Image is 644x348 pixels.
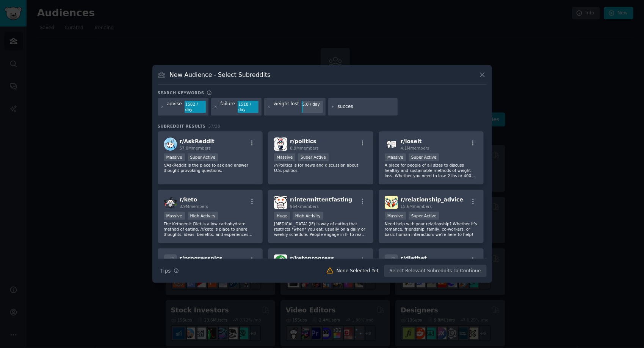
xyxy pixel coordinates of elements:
[401,255,427,261] span: r/ dietbet
[290,255,334,261] span: r/ ketoprogress
[164,137,177,151] img: AskReddit
[158,123,206,129] span: Subreddit Results
[208,124,221,128] span: 37 / 38
[401,146,429,150] span: 4.1M members
[188,212,218,220] div: High Activity
[298,153,329,161] div: Super Active
[164,221,257,237] p: The Ketogenic Diet is a low carbohydrate method of eating. /r/keto is place to share thoughts, id...
[337,268,379,275] div: None Selected Yet
[274,196,287,209] img: intermittentfasting
[169,71,270,79] h3: New Audience - Select Subreddits
[238,101,259,113] div: 1518 / day
[180,204,208,209] span: 3.9M members
[385,196,398,209] img: relationship_advice
[409,153,439,161] div: Super Active
[274,212,290,220] div: Huge
[164,196,177,209] img: keto
[180,255,223,261] span: r/ progresspics
[158,90,204,95] h3: Search keywords
[160,267,171,275] span: Tips
[180,146,211,150] span: 57.0M members
[180,138,215,144] span: r/ AskReddit
[401,204,432,209] span: 15.6M members
[274,221,367,237] p: [MEDICAL_DATA] (IF) is way of eating that restricts *when* you eat, usually on a daily or weekly ...
[274,254,287,268] img: ketoprogress
[409,212,439,220] div: Super Active
[158,264,182,278] button: Tips
[337,103,395,110] input: New Keyword
[290,204,319,209] span: 964k members
[167,101,182,113] div: advise
[290,197,352,203] span: r/ intermittentfasting
[290,146,319,150] span: 8.9M members
[302,101,323,108] div: 5.0 / day
[274,162,367,173] p: /r/Politics is for news and discussion about U.S. politics.
[274,137,287,151] img: politics
[220,101,235,113] div: failure
[164,153,185,161] div: Massive
[401,197,463,203] span: r/ relationship_advice
[185,101,206,113] div: 1582 / day
[164,162,257,173] p: r/AskReddit is the place to ask and answer thought-provoking questions.
[385,137,398,151] img: loseit
[164,212,185,220] div: Massive
[188,153,218,161] div: Super Active
[385,162,478,178] p: A place for people of all sizes to discuss healthy and sustainable methods of weight loss. Whethe...
[274,153,295,161] div: Massive
[293,212,323,220] div: High Activity
[290,138,316,144] span: r/ politics
[385,212,406,220] div: Massive
[180,197,197,203] span: r/ keto
[385,221,478,237] p: Need help with your relationship? Whether it's romance, friendship, family, co-workers, or basic ...
[401,138,422,144] span: r/ loseit
[385,153,406,161] div: Massive
[274,101,299,113] div: weight lost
